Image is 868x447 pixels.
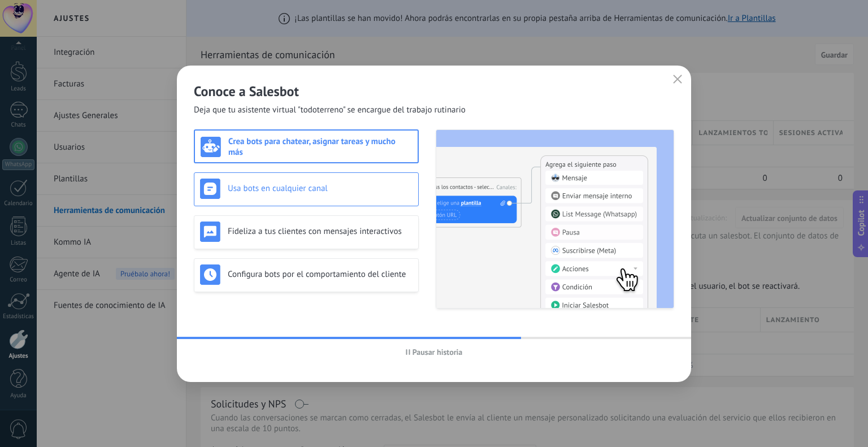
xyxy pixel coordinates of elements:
h3: Configura bots por el comportamiento del cliente [228,269,413,280]
h2: Conoce a Salesbot [194,83,674,100]
span: Deja que tu asistente virtual "todoterreno" se encargue del trabajo rutinario [194,105,466,116]
h3: Crea bots para chatear, asignar tareas y mucho más [228,136,412,158]
h3: Usa bots en cualquier canal [228,183,413,194]
span: Pausar historia [413,348,463,356]
h3: Fideliza a tus clientes con mensajes interactivos [228,226,413,237]
button: Pausar historia [401,344,468,361]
